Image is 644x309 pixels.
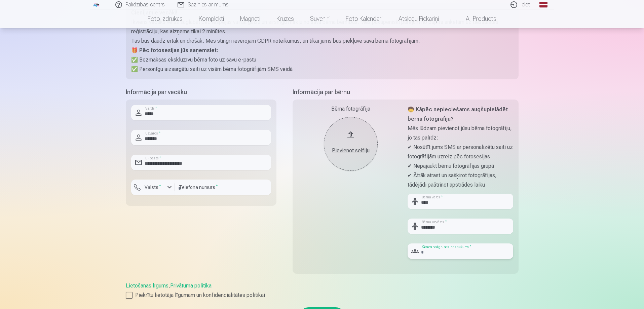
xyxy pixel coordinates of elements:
label: Valsts [142,184,164,191]
p: ✔ Nosūtīt jums SMS ar personalizētu saiti uz fotogrāfijām uzreiz pēc fotosesijas [408,143,513,161]
h5: Informācija par vecāku [126,87,276,97]
strong: 🎁 Pēc fotosesijas jūs saņemsiet: [131,47,218,53]
p: ✔ Ātrāk atrast un sašķirot fotogrāfijas, tādējādi paātrinot apstrādes laiku [408,171,513,190]
div: , [126,282,519,299]
a: Privātuma politika [170,282,212,289]
a: All products [447,9,504,28]
a: Krūzes [268,9,302,28]
p: Mēs lūdzam pievienot jūsu bērna fotogrāfiju, jo tas palīdz: [408,124,513,143]
a: Lietošanas līgums [126,282,168,289]
p: ✔ Nepajaukt bērnu fotogrāfijas grupā [408,161,513,171]
a: Magnēti [232,9,268,28]
button: Pievienot selfiju [324,117,378,171]
p: Tas būs daudz ērtāk un drošāk. Mēs stingri ievērojam GDPR noteikumus, un tikai jums būs piekļuve ... [131,36,513,46]
img: /fa1 [93,3,100,7]
a: Foto izdrukas [140,9,191,28]
a: Foto kalendāri [338,9,390,28]
div: Pievienot selfiju [331,147,371,155]
h5: Informācija par bērnu [293,87,519,97]
strong: 🧒 Kāpēc nepieciešams augšupielādēt bērna fotogrāfiju? [408,106,508,122]
button: Valsts* [131,180,175,195]
label: Piekrītu lietotāja līgumam un konfidencialitātes politikai [126,291,519,299]
a: Atslēgu piekariņi [390,9,447,28]
div: Bērna fotogrāfija [298,105,404,113]
p: ✅ Bezmaksas ekskluzīvu bērna foto uz savu e-pastu [131,55,513,65]
a: Komplekti [191,9,232,28]
p: ✅ Personīgu aizsargātu saiti uz visām bērna fotogrāfijām SMS veidā [131,65,513,74]
a: Suvenīri [302,9,338,28]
